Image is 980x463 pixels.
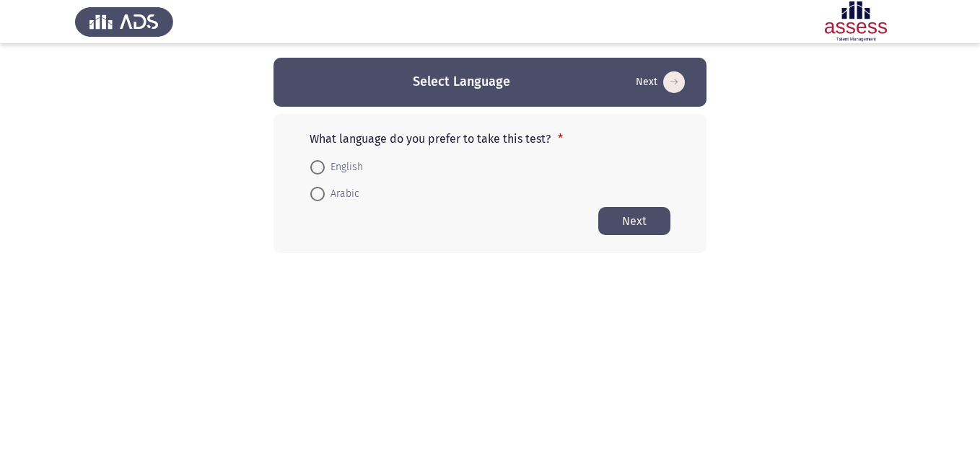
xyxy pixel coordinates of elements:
button: Start assessment [631,71,689,94]
p: What language do you prefer to take this test? [310,132,670,146]
img: Assessment logo of OCM R1 ASSESS [807,1,905,42]
button: Start assessment [598,207,670,235]
span: Arabic [325,185,359,203]
span: English [325,159,363,176]
img: Assess Talent Management logo [75,1,173,42]
h3: Select Language [413,73,510,91]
